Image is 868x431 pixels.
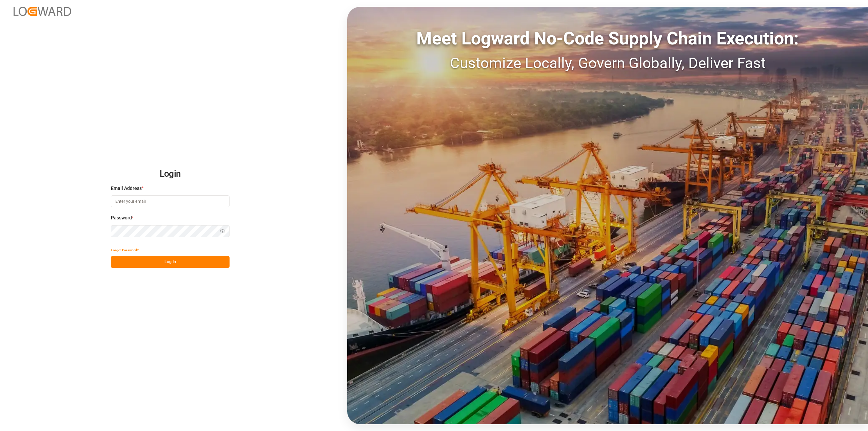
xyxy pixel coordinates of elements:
button: Forgot Password? [111,244,139,256]
div: Customize Locally, Govern Globally, Deliver Fast [347,52,868,74]
span: Password [111,214,132,221]
input: Enter your email [111,195,230,207]
div: Meet Logward No-Code Supply Chain Execution: [347,25,868,52]
h2: Login [111,163,230,185]
img: Logward_new_orange.png [14,7,71,16]
button: Log In [111,256,230,268]
span: Email Address [111,185,142,192]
